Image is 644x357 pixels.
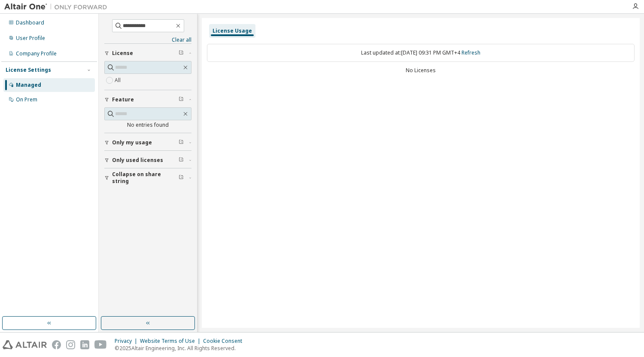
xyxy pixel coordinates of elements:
[94,340,107,349] img: youtube.svg
[140,338,203,345] div: Website Terms of Use
[80,340,89,349] img: linkedin.svg
[104,44,191,63] button: License
[3,340,47,349] img: altair_logo.svg
[213,27,252,34] div: License Usage
[115,75,122,85] label: All
[112,157,163,164] span: Only used licenses
[66,340,75,349] img: instagram.svg
[104,37,191,43] a: Clear all
[104,133,191,152] button: Only my usage
[179,174,184,181] span: Clear filter
[4,3,112,11] img: Altair One
[115,338,140,345] div: Privacy
[16,50,57,57] div: Company Profile
[104,90,191,109] button: Feature
[112,96,134,103] span: Feature
[179,96,184,103] span: Clear filter
[207,44,635,62] div: Last updated at: [DATE] 09:31 PM GMT+4
[16,82,41,88] div: Managed
[16,96,37,103] div: On Prem
[179,139,184,146] span: Clear filter
[112,139,152,146] span: Only my usage
[6,67,51,73] div: License Settings
[115,345,247,352] p: © 2025 Altair Engineering, Inc. All Rights Reserved.
[52,340,61,349] img: facebook.svg
[112,50,133,57] span: License
[207,67,635,74] div: No Licenses
[16,35,45,42] div: User Profile
[179,157,184,164] span: Clear filter
[203,338,247,345] div: Cookie Consent
[462,49,480,56] a: Refresh
[104,151,191,170] button: Only used licenses
[104,122,191,128] div: No entries found
[179,50,184,57] span: Clear filter
[112,171,179,185] span: Collapse on share string
[104,168,191,187] button: Collapse on share string
[16,19,44,26] div: Dashboard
